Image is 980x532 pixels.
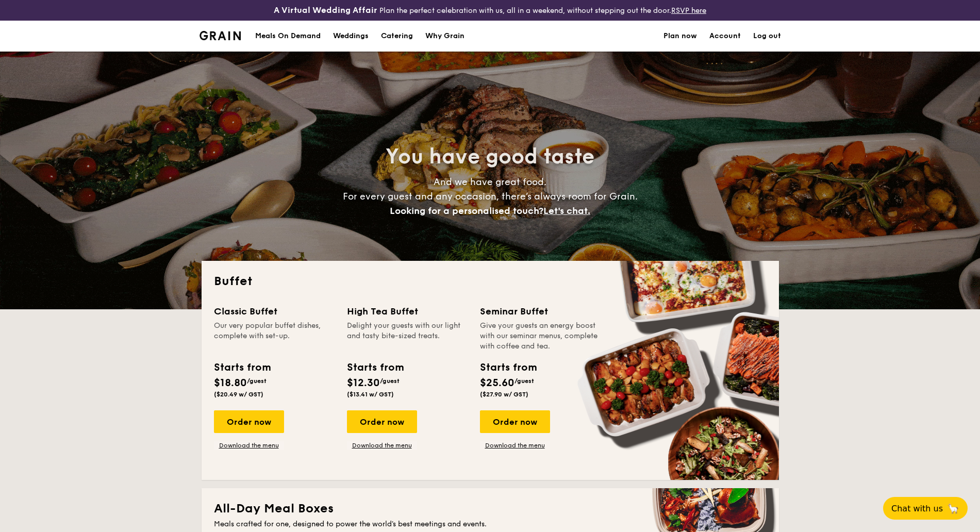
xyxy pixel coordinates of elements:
[419,21,471,52] a: Why Grain
[214,391,263,398] span: ($20.49 w/ GST)
[947,503,959,514] span: 🦙
[327,21,375,52] a: Weddings
[375,21,419,52] a: Catering
[480,441,550,450] a: Download the menu
[753,21,781,52] a: Log out
[390,205,543,217] span: Looking for a personalised touch?
[249,21,327,52] a: Meals On Demand
[425,21,464,52] div: Why Grain
[347,304,468,319] div: High Tea Buffet
[380,377,400,385] span: /guest
[214,377,247,389] span: $18.80
[671,6,706,15] a: RSVP here
[214,304,335,319] div: Classic Buffet
[347,410,417,433] div: Order now
[480,360,536,375] div: Starts from
[200,31,241,40] a: Logotype
[480,321,601,352] div: Give your guests an energy boost with our seminar menus, complete with coffee and tea.
[214,273,767,290] h2: Buffet
[381,21,413,52] h1: Catering
[200,31,241,40] img: Grain
[214,360,270,375] div: Starts from
[347,391,394,398] span: ($13.41 w/ GST)
[347,360,403,375] div: Starts from
[480,377,514,389] span: $25.60
[247,377,267,385] span: /guest
[333,21,369,52] div: Weddings
[480,391,528,398] span: ($27.90 w/ GST)
[663,21,697,52] a: Plan now
[480,410,550,433] div: Order now
[274,4,377,16] h4: A Virtual Wedding Affair
[214,501,767,517] h2: All-Day Meal Boxes
[214,441,284,450] a: Download the menu
[214,410,284,433] div: Order now
[543,205,590,217] span: Let's chat.
[514,377,534,385] span: /guest
[480,304,601,319] div: Seminar Buffet
[709,21,741,52] a: Account
[193,4,787,16] div: Plan the perfect celebration with us, all in a weekend, without stepping out the door.
[214,321,335,352] div: Our very popular buffet dishes, complete with set-up.
[347,377,380,389] span: $12.30
[214,519,767,529] div: Meals crafted for one, designed to power the world's best meetings and events.
[883,497,968,520] button: Chat with us🦙
[386,144,594,169] span: You have good taste
[347,321,468,352] div: Delight your guests with our light and tasty bite-sized treats.
[255,21,321,52] div: Meals On Demand
[891,504,943,513] span: Chat with us
[343,176,638,217] span: And we have great food. For every guest and any occasion, there’s always room for Grain.
[347,441,417,450] a: Download the menu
